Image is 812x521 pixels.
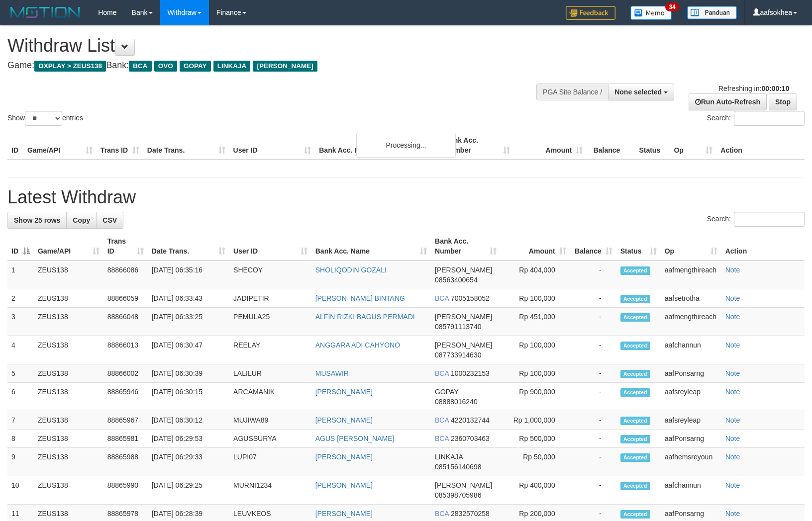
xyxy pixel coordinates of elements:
[435,294,449,302] span: BCA
[7,111,83,126] label: Show entries
[34,430,103,448] td: ZEUS138
[7,430,34,448] td: 8
[725,416,740,424] a: Note
[501,448,570,476] td: Rp 50,000
[501,308,570,336] td: Rp 451,000
[34,289,103,308] td: ZEUS138
[570,383,616,411] td: -
[435,491,481,499] span: Copy 085398705986 to clipboard
[148,411,229,430] td: [DATE] 06:30:12
[661,383,721,411] td: aafsreyleap
[148,260,229,289] td: [DATE] 06:35:16
[501,364,570,383] td: Rp 100,000
[620,453,650,462] span: Accepted
[315,388,373,396] a: [PERSON_NAME]
[148,232,229,260] th: Date Trans.: activate to sort column ascending
[229,430,311,448] td: AGUSSURYA
[34,476,103,505] td: ZEUS138
[570,411,616,430] td: -
[725,434,740,442] a: Note
[103,336,148,364] td: 88866013
[707,212,805,227] label: Search:
[608,84,674,100] button: None selected
[665,2,679,11] span: 34
[570,448,616,476] td: -
[435,266,492,274] span: [PERSON_NAME]
[148,383,229,411] td: [DATE] 06:30:15
[725,313,740,321] a: Note
[229,260,311,289] td: SHECOY
[148,476,229,505] td: [DATE] 06:29:25
[229,476,311,505] td: MURNI1234
[661,448,721,476] td: aafhemsreyoun
[7,232,34,260] th: ID: activate to sort column descending
[7,364,34,383] td: 5
[761,85,789,92] strong: 00:00:10
[689,93,767,110] a: Run Auto-Refresh
[630,6,672,20] img: Button%20Memo.svg
[725,266,740,274] a: Note
[148,289,229,308] td: [DATE] 06:33:43
[570,476,616,505] td: -
[501,232,570,260] th: Amount: activate to sort column ascending
[229,289,311,308] td: JADIPETIR
[34,308,103,336] td: ZEUS138
[356,133,456,158] div: Processing...
[7,187,805,207] h1: Latest Withdraw
[725,453,740,461] a: Note
[725,481,740,489] a: Note
[725,294,740,302] a: Note
[451,369,490,377] span: Copy 1000232153 to clipboard
[570,336,616,364] td: -
[7,36,531,56] h1: Withdraw List
[566,6,615,20] img: Feedback.jpg
[435,434,449,442] span: BCA
[501,430,570,448] td: Rp 500,000
[725,510,740,518] a: Note
[769,93,797,110] a: Stop
[148,430,229,448] td: [DATE] 06:29:53
[707,111,805,126] label: Search:
[148,448,229,476] td: [DATE] 06:29:33
[229,364,311,383] td: LALILUR
[451,510,490,518] span: Copy 2832570258 to clipboard
[570,232,616,260] th: Balance: activate to sort column ascending
[315,341,400,349] a: ANGGARA ADI CAHYONO
[661,430,721,448] td: aafPonsarng
[213,61,251,72] span: LINKAJA
[103,383,148,411] td: 88865946
[435,341,492,349] span: [PERSON_NAME]
[25,111,62,126] select: Showentries
[103,232,148,260] th: Trans ID: activate to sort column ascending
[725,388,740,396] a: Note
[435,453,463,461] span: LINKAJA
[441,131,514,160] th: Bank Acc. Number
[614,88,662,96] span: None selected
[570,364,616,383] td: -
[96,212,123,229] a: CSV
[661,260,721,289] td: aafmengthireach
[435,369,449,377] span: BCA
[435,323,481,331] span: Copy 085791113740 to clipboard
[620,295,650,303] span: Accepted
[616,232,661,260] th: Status: activate to sort column ascending
[315,131,441,160] th: Bank Acc. Name
[661,364,721,383] td: aafPonsarng
[14,216,60,224] span: Show 25 rows
[315,266,387,274] a: SHOLIQODIN GOZALI
[536,84,608,100] div: PGA Site Balance /
[7,131,23,160] th: ID
[435,276,478,284] span: Copy 08563400654 to clipboard
[315,369,349,377] a: MUSAWIR
[7,260,34,289] td: 1
[661,476,721,505] td: aafchannun
[620,266,650,275] span: Accepted
[501,383,570,411] td: Rp 900,000
[501,289,570,308] td: Rp 100,000
[7,212,67,229] a: Show 25 rows
[7,411,34,430] td: 7
[229,411,311,430] td: MUJIWA89
[501,336,570,364] td: Rp 100,000
[7,383,34,411] td: 6
[34,448,103,476] td: ZEUS138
